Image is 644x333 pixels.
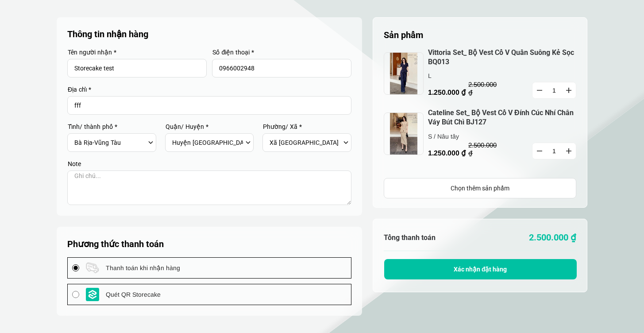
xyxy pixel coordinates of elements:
input: payment logo Thanh toán khi nhận hàng [72,264,79,271]
p: 2.500.000 ₫ [480,231,577,244]
img: jpeg.jpeg [384,112,424,155]
button: Xác nhận đặt hàng [384,259,577,279]
p: 1.250.000 ₫ [428,147,517,159]
input: Input Nhập tên người nhận... [67,59,207,77]
h6: Tổng thanh toán [384,233,480,242]
p: 2.500.000 ₫ [468,81,500,97]
img: jpeg.jpeg [384,52,424,95]
label: Phường/ Xã * [262,124,351,130]
select: Select province [74,135,146,150]
select: Select district [172,135,243,150]
input: payment logo Quét QR Storecake [72,291,79,298]
a: Vittoria Set_ Bộ Vest Cổ V Quần Suông Kẻ Sọc BQ013 [428,48,576,67]
label: Số điện thoại * [212,49,351,55]
p: L [428,71,516,81]
span: Xác nhận đặt hàng [454,266,507,273]
label: Tên người nhận * [67,49,207,55]
img: payment logo [86,261,99,275]
div: Chọn thêm sản phẩm [384,183,576,193]
input: Input address with auto completion [67,96,351,115]
input: Quantity input [532,82,576,98]
span: Thanh toán khi nhận hàng [106,263,180,273]
p: S / Nâu tây [428,132,516,141]
input: Quantity input [532,143,576,159]
select: Select commune [270,135,341,150]
label: Tỉnh/ thành phố * [67,124,156,130]
label: Địa chỉ * [67,86,351,93]
span: Quét QR Storecake [106,290,161,299]
h5: Sản phẩm [384,28,576,42]
p: 2.500.000 ₫ [468,141,500,157]
a: Cateline Set_ Bộ Vest Cổ V Đính Cúc Nhí Chân Váy Bút Chì BJ127 [428,108,576,127]
input: Input Nhập số điện thoại... [212,59,351,77]
p: Thông tin nhận hàng [67,28,352,40]
p: 1.250.000 ₫ [428,87,517,98]
h5: Phương thức thanh toán [67,237,351,251]
img: payment logo [86,288,99,301]
a: Chọn thêm sản phẩm [384,178,576,198]
label: Note [67,161,351,167]
label: Quận/ Huyện * [165,124,254,130]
